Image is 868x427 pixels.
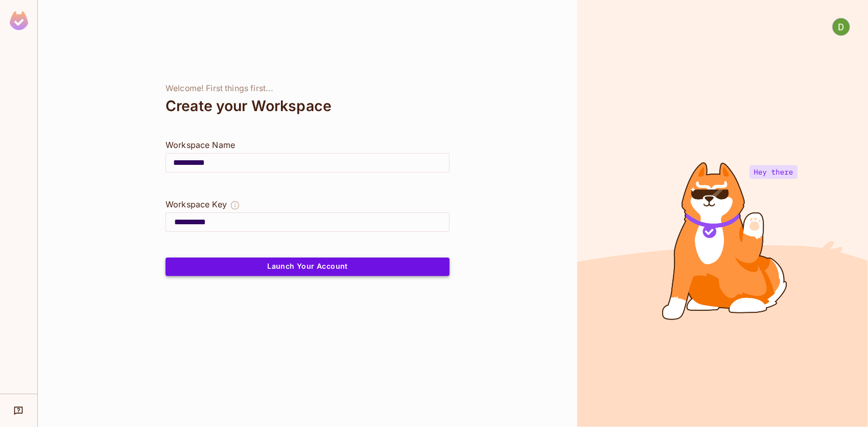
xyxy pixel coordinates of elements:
[833,18,850,35] img: Doston Ibragimov
[166,258,450,276] button: Launch Your Account
[230,198,240,212] button: The Workspace Key is unique, and serves as the identifier of your workspace.
[166,139,450,151] div: Workspace Name
[7,400,30,421] div: Help & Updates
[166,198,227,210] div: Workspace Key
[166,94,450,118] div: Create your Workspace
[166,83,450,94] div: Welcome! First things first...
[10,11,28,30] img: SReyMgAAAABJRU5ErkJggg==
